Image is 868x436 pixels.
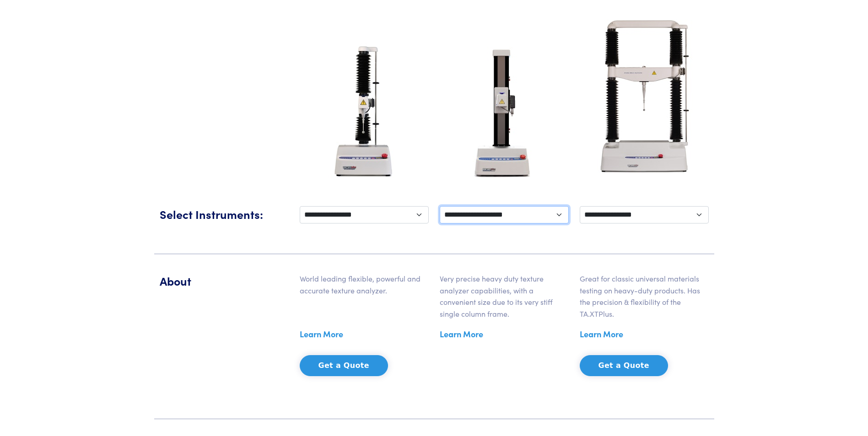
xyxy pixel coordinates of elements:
[580,355,668,376] button: Get a Quote
[300,327,343,341] a: Learn More
[300,273,429,296] p: World leading flexible, powerful and accurate texture analyzer.
[580,327,623,341] a: Learn More
[160,273,289,289] h5: About
[580,273,709,319] p: Great for classic universal materials testing on heavy-duty products. Has the precision & flexibi...
[582,5,706,188] img: ta-hd-analyzer.jpg
[440,327,483,341] a: Learn More
[440,273,569,319] p: Very precise heavy duty texture analyzer capabilities, with a convenient size due to its very sti...
[465,39,543,188] img: ta-xt-100-analyzer.jpg
[300,355,388,376] button: Get a Quote
[321,39,407,188] img: ta-xt-plus-analyzer.jpg
[160,206,289,222] h5: Select Instruments:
